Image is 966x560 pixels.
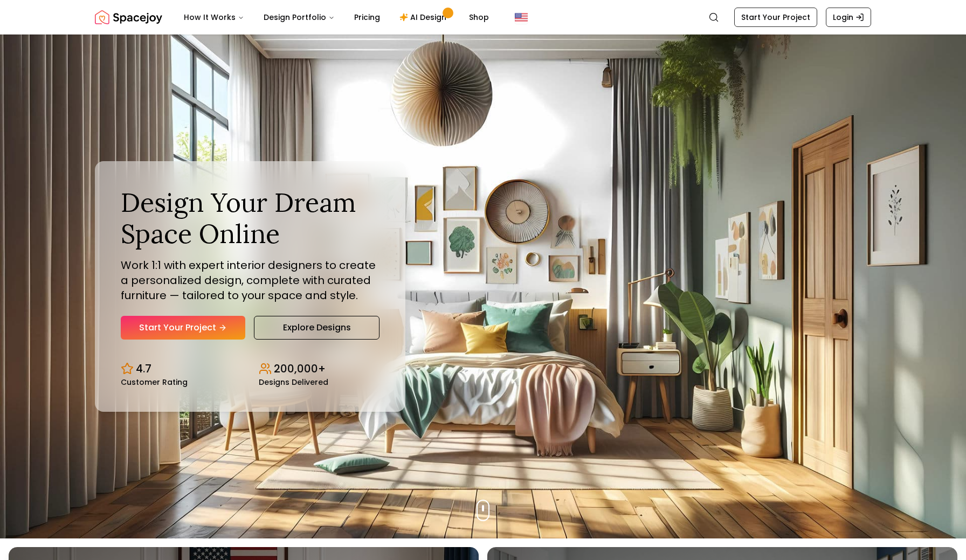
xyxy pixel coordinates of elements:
p: 200,000+ [274,361,326,376]
a: Start Your Project [121,316,245,340]
button: How It Works [175,6,253,28]
a: Shop [460,6,498,28]
a: Start Your Project [734,8,817,27]
h1: Design Your Dream Space Online [121,187,379,249]
a: AI Design [391,6,458,28]
small: Customer Rating [121,378,188,386]
p: Work 1:1 with expert interior designers to create a personalized design, complete with curated fu... [121,258,379,303]
p: 4.7 [136,361,151,376]
a: Spacejoy [95,6,162,28]
div: Design stats [121,352,379,386]
nav: Main [175,6,498,28]
a: Pricing [346,6,389,28]
img: Spacejoy Logo [95,6,162,28]
a: Explore Designs [254,316,379,340]
img: United States [515,11,528,24]
button: Design Portfolio [255,6,343,28]
a: Login [826,8,871,27]
small: Designs Delivered [259,378,328,386]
